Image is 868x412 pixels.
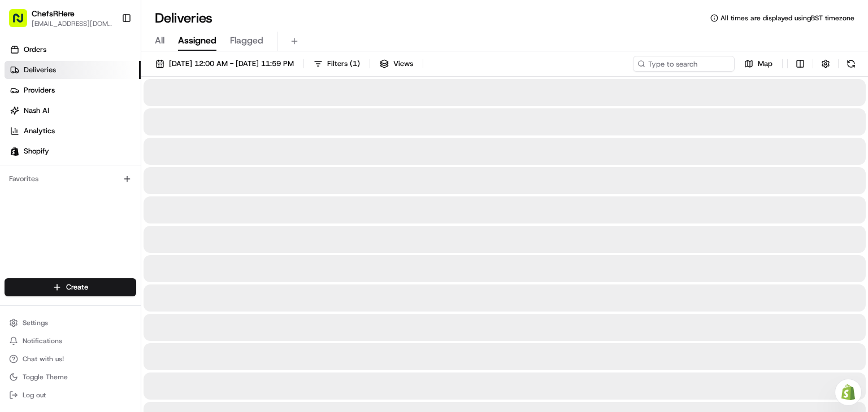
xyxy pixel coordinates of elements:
[24,146,49,156] span: Shopify
[5,5,117,32] button: ChefsRHere[EMAIL_ADDRESS][DOMAIN_NAME]
[32,19,112,28] button: [EMAIL_ADDRESS][DOMAIN_NAME]
[5,278,136,296] button: Create
[5,351,136,367] button: Chat with us!
[24,45,46,55] span: Orders
[24,126,55,136] span: Analytics
[155,34,164,47] span: All
[230,34,263,47] span: Flagged
[5,142,141,160] a: Shopify
[155,9,212,27] h1: Deliveries
[10,147,19,156] img: Shopify logo
[309,56,365,72] button: Filters(1)
[5,102,141,120] a: Nash AI
[5,369,136,385] button: Toggle Theme
[178,34,216,47] span: Assigned
[721,14,854,23] span: All times are displayed using BST timezone
[150,56,299,72] button: [DATE] 12:00 AM - [DATE] 11:59 PM
[169,59,294,69] span: [DATE] 12:00 AM - [DATE] 11:59 PM
[23,354,64,363] span: Chat with us!
[739,56,778,72] button: Map
[375,56,418,72] button: Views
[24,106,49,116] span: Nash AI
[327,59,360,69] span: Filters
[24,65,56,75] span: Deliveries
[5,61,141,79] a: Deliveries
[66,282,88,292] span: Create
[758,59,772,69] span: Map
[32,8,75,19] button: ChefsRHere
[5,170,136,188] div: Favorites
[350,59,360,69] span: ( 1 )
[23,336,62,345] span: Notifications
[23,391,46,400] span: Log out
[633,56,735,72] input: Type to search
[5,81,141,99] a: Providers
[5,387,136,403] button: Log out
[5,41,141,59] a: Orders
[5,333,136,349] button: Notifications
[23,372,68,382] span: Toggle Theme
[5,122,141,140] a: Analytics
[23,318,48,327] span: Settings
[24,85,55,95] span: Providers
[5,315,136,331] button: Settings
[393,59,413,69] span: Views
[843,56,859,72] button: Refresh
